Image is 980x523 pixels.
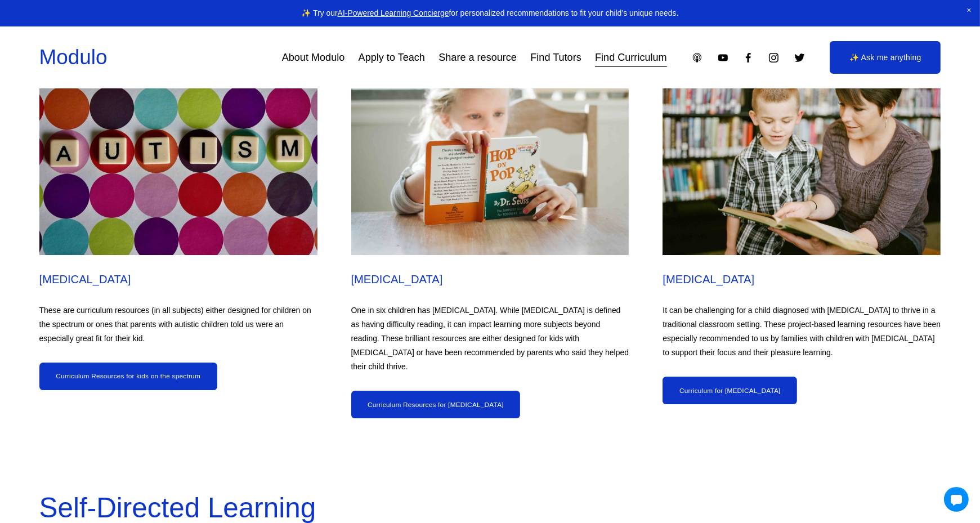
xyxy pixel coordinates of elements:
a: About Modulo [282,47,345,68]
a: Curriculum Resources for [MEDICAL_DATA] [351,391,521,418]
a: Find Curriculum [595,47,667,68]
a: Find Tutors [530,47,581,68]
p: It can be challenging for a child diagnosed with [MEDICAL_DATA] to thrive in a traditional classr... [663,303,941,360]
p: One in six children has [MEDICAL_DATA]. While [MEDICAL_DATA] is defined as having difficulty read... [351,303,629,374]
h2: [MEDICAL_DATA] [351,272,629,287]
a: Curriculum Resources for kids on the spectrum [39,363,217,390]
a: Apple Podcasts [691,52,703,64]
a: Instagram [768,52,780,64]
h2: [MEDICAL_DATA] [39,272,317,287]
a: Twitter [794,52,806,64]
a: AI-Powered Learning Concierge [338,8,449,17]
a: Apply to Teach [359,47,425,68]
a: Modulo [39,46,108,69]
a: Curriculum for [MEDICAL_DATA] [663,377,797,404]
h2: [MEDICAL_DATA] [663,272,941,287]
a: Facebook [742,52,754,64]
p: These are curriculum resources (in all subjects) either designed for children on the spectrum or ... [39,303,317,346]
a: YouTube [717,52,729,64]
a: Share a resource [438,47,517,68]
a: ✨ Ask me anything [830,41,941,74]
